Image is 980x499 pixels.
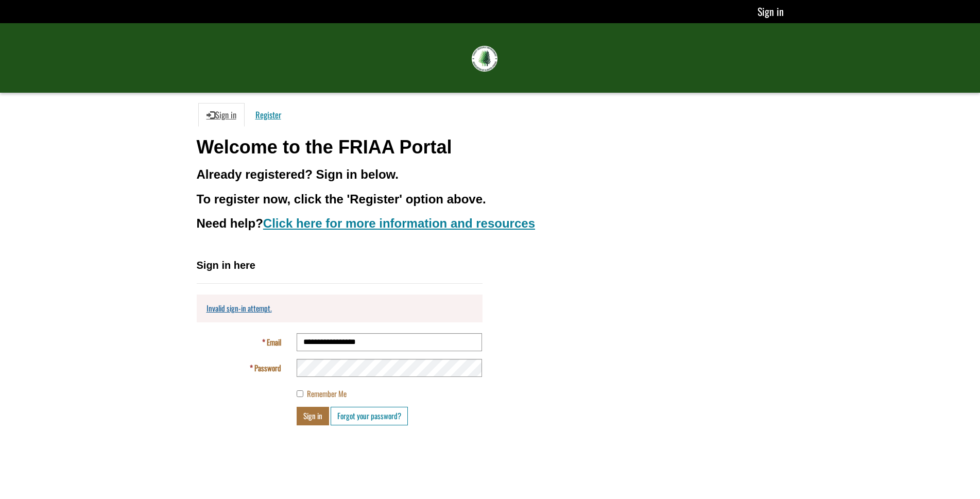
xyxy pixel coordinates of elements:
span: Email [267,336,281,348]
h1: Welcome to the FRIAA Portal [197,137,784,158]
input: Remember Me [297,390,303,397]
h3: To register now, click the 'Register' option above. [197,193,784,206]
span: Remember Me [307,388,347,399]
a: Click here for more information and resources [263,216,535,230]
h3: Already registered? Sign in below. [197,168,784,181]
button: Sign in [297,407,329,425]
a: Invalid sign-in attempt. [207,302,272,314]
a: Register [247,103,289,127]
img: FRIAA Submissions Portal [472,46,497,72]
span: Sign in here [197,260,255,271]
a: Sign in [198,103,245,127]
span: Password [254,362,281,373]
h3: Need help? [197,217,784,230]
a: Sign in [758,4,784,19]
a: Forgot your password? [331,407,408,425]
